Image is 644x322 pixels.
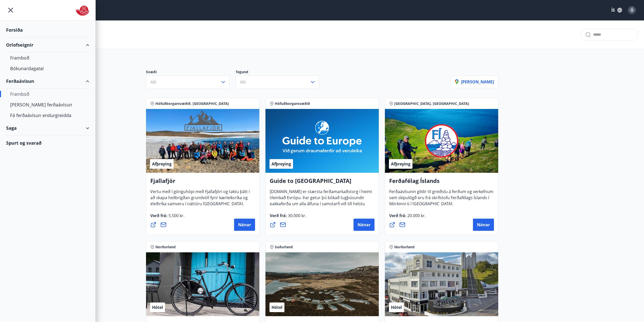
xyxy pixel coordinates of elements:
span: Hótel [272,305,282,310]
button: ÍS [609,6,625,15]
span: Afþreying [152,161,172,167]
div: Bókunardagatal [10,63,85,74]
button: Nánar [234,219,255,231]
p: Tegund [236,69,325,75]
h4: Fjallafjör [150,177,255,188]
span: Nánar [358,222,370,228]
span: 20.000 kr. [406,213,426,218]
button: menu [6,6,15,15]
p: [PERSON_NAME] [455,79,494,85]
button: [PERSON_NAME] [451,75,498,88]
span: Verð frá : [389,213,426,222]
span: Afþreying [272,161,291,167]
span: Verð frá : [150,213,184,222]
h4: Guide to [GEOGRAPHIC_DATA] [270,177,375,188]
span: Ferðaávísunin gildir til greiðslu á ferðum og verkefnum sem skipulögð eru frá skrifstofu Ferðafél... [389,189,493,211]
div: Fá ferðaávísun endurgreidda [10,110,85,121]
button: Ó [626,4,638,16]
span: [GEOGRAPHIC_DATA], [GEOGRAPHIC_DATA] [394,101,469,106]
div: Saga [6,121,89,136]
div: Ferðaávísun [6,74,89,89]
h4: Ferðafélag Íslands [389,177,494,188]
div: Orlofseignir [6,37,89,52]
span: Ó [630,7,634,13]
span: Vertu með í gönguhópi með Fjallafjöri og taktu þátt í að skapa heilbrigðan grundvöll fyrir kærlei... [150,189,250,211]
span: Norðurland [394,244,414,250]
span: Höfuðborgarsvæðið [275,101,310,106]
button: Allt [236,75,319,89]
span: Allt [150,79,156,85]
span: 5.500 kr. [168,213,184,218]
span: Norðurland [155,244,176,250]
span: Hótel [152,305,163,310]
button: Allt [146,75,230,89]
span: Hótel [391,305,402,310]
div: Framboð [10,52,85,63]
button: Nánar [354,219,375,231]
span: Nánar [238,222,251,228]
div: [PERSON_NAME] ferðaávísun [10,99,85,110]
span: [DOMAIN_NAME] er stærsta ferðamarkaðstorg í heimi tileinkað Evrópu. Þar getur þú bókað tugþúsundi... [270,189,372,223]
p: Svæði [146,69,236,75]
span: Suðurland [275,244,293,250]
span: Afþreying [391,161,410,167]
span: Nánar [477,222,490,228]
span: Verð frá : [270,213,306,222]
div: Forsíða [6,23,89,37]
span: 30.000 kr. [287,213,306,218]
span: Höfuðborgarsvæðið, [GEOGRAPHIC_DATA] [155,101,229,106]
img: union_logo [76,6,89,16]
div: Framboð [10,89,85,99]
button: Nánar [473,219,494,231]
div: Spurt og svarað [6,136,89,150]
span: Allt [240,79,246,85]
